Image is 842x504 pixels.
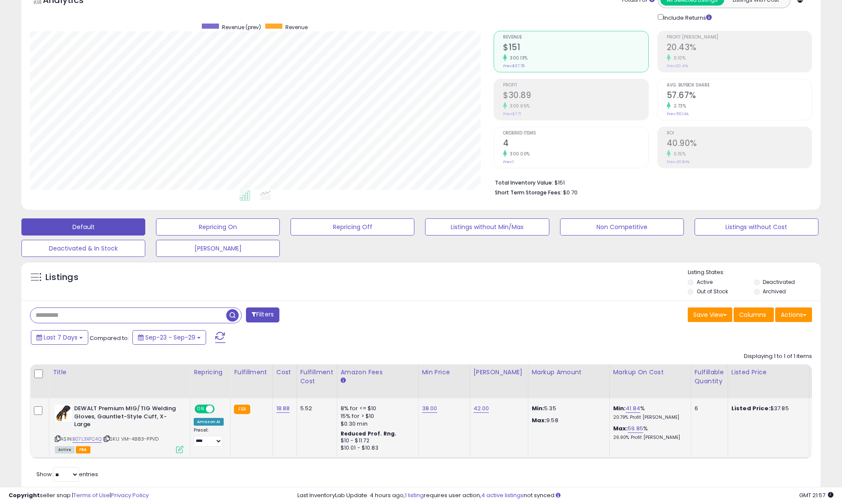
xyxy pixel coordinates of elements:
span: Show: entries [36,470,98,478]
div: Last InventoryLab Update: 4 hours ago, requires user action, not synced. [297,492,833,500]
small: 300.00% [507,151,530,157]
h2: 4 [503,138,648,150]
span: OFF [213,406,227,413]
a: 1 listing [405,491,424,499]
small: Prev: $37.78 [503,63,524,69]
div: 8% for <= $10 [341,405,412,412]
div: $10.01 - $10.83 [341,444,412,452]
label: Archived [763,288,786,295]
span: Last 7 Days [44,333,78,342]
a: B07L3XFC4Q [72,435,102,443]
div: Markup on Cost [613,368,687,377]
button: Listings without Min/Max [425,218,549,236]
small: 2.73% [671,103,686,109]
p: 20.79% Profit [PERSON_NAME] [613,415,684,420]
small: Amazon Fees. [341,377,346,385]
span: Profit [503,83,648,88]
small: Prev: 20.41% [667,63,688,69]
div: % [613,405,684,420]
p: 5.35 [532,405,603,412]
strong: Copyright [9,491,40,499]
a: 59.85 [628,424,643,433]
span: Sep-23 - Sep-29 [145,333,195,342]
p: 9.58 [532,417,603,424]
a: 38.00 [422,404,437,413]
div: Include Returns [651,12,722,22]
a: 42.00 [473,404,489,413]
small: FBA [234,405,250,414]
img: 411PbUNQsmL._SL40_.jpg [55,405,72,422]
button: Filters [246,307,279,322]
div: ASIN: [55,405,183,452]
span: Compared to: [90,334,129,342]
span: ON [195,406,206,413]
span: Columns [739,310,766,319]
small: Prev: $7.71 [503,111,521,116]
b: Total Inventory Value: [495,179,553,186]
span: Avg. Buybox Share [667,83,812,88]
span: Revenue [285,24,308,31]
h2: $30.89 [503,90,648,102]
b: Reduced Prof. Rng. [341,430,397,437]
button: Save View [688,307,732,322]
b: Max: [613,424,628,432]
div: 15% for > $10 [341,412,412,420]
div: Title [53,368,186,377]
button: Actions [775,307,812,322]
button: Repricing Off [291,218,414,236]
h2: $151 [503,42,648,54]
div: $37.85 [731,405,803,412]
label: Active [697,278,713,286]
button: [PERSON_NAME] [156,240,280,257]
small: 0.15% [671,151,686,157]
h5: Listings [45,271,78,283]
small: Prev: 56.14% [667,111,689,116]
a: 18.88 [276,404,290,413]
a: 41.84 [626,404,640,413]
span: $0.70 [563,188,578,197]
label: Deactivated [763,278,795,286]
b: Listed Price: [731,404,770,412]
button: Sep-23 - Sep-29 [132,330,206,345]
th: The percentage added to the cost of goods (COGS) that forms the calculator for Min & Max prices. [609,364,691,398]
b: Short Term Storage Fees: [495,189,562,196]
button: Deactivated & In Stock [21,240,145,257]
small: Prev: 40.84% [667,159,689,164]
span: Revenue (prev) [222,24,261,31]
button: Listings without Cost [695,218,818,236]
span: 2025-10-7 21:57 GMT [799,491,833,499]
button: Columns [734,307,774,322]
span: | SKU: VM-4883-PPVD [103,435,159,442]
small: 300.13% [507,55,528,61]
a: 4 active listings [481,491,524,499]
span: ROI [667,131,812,136]
button: Default [21,218,145,236]
div: 5.52 [300,405,330,412]
strong: Min: [532,404,545,412]
div: Fulfillment Cost [300,368,333,386]
div: Preset: [194,427,224,447]
div: Min Price [422,368,466,377]
h2: 57.67% [667,90,812,102]
button: Repricing On [156,218,280,236]
button: Last 7 Days [31,330,88,345]
b: Min: [613,404,626,412]
h2: 40.90% [667,138,812,150]
div: Displaying 1 to 1 of 1 items [744,352,812,361]
span: FBA [76,446,90,453]
b: DEWALT Premium MIG/TIG Welding Gloves, Gauntlet-Style Cuff, X-Large [74,405,178,431]
div: Markup Amount [532,368,606,377]
div: Amazon Fees [341,368,415,377]
div: $0.30 min [341,420,412,428]
p: 26.90% Profit [PERSON_NAME] [613,435,684,441]
strong: Max: [532,416,547,424]
div: seller snap | | [9,492,149,500]
button: Non Competitive [560,218,684,236]
span: Revenue [503,35,648,40]
a: Terms of Use [73,491,110,499]
a: Privacy Policy [111,491,149,499]
li: $151 [495,177,806,187]
div: Repricing [194,368,227,377]
div: $10 - $11.72 [341,437,412,444]
small: Prev: 1 [503,159,514,164]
